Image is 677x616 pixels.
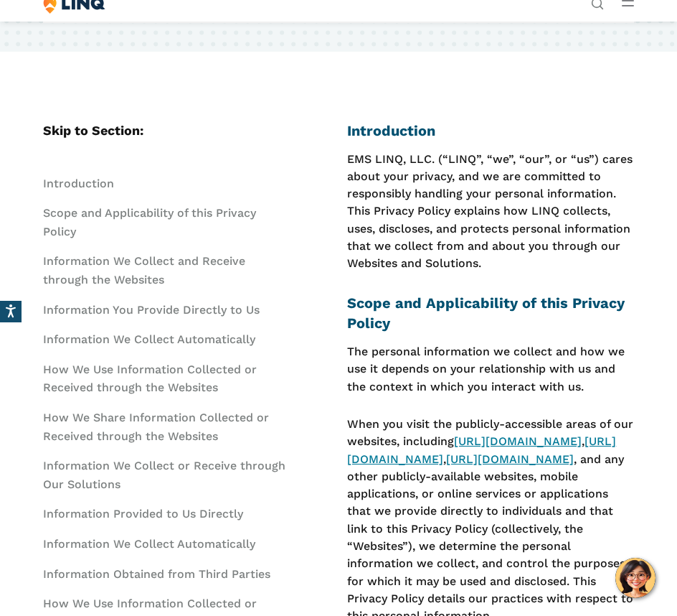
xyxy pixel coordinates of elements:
[43,254,245,286] a: Information We Collect and Receive through the Websites
[347,293,633,334] h2: Scope and Applicability of this Privacy Policy
[43,363,257,395] a: How We Use Information Collected or Received through the Websites
[347,343,633,396] p: The personal information we collect and how we use it depends on your relationship with us and th...
[43,303,260,317] a: Information You Provide Directly to Us
[43,411,269,443] a: How We Share Information Collected or Received through the Websites
[43,121,289,140] h5: Skip to Section:
[454,434,582,448] a: [URL][DOMAIN_NAME]
[43,507,243,521] a: Information Provided to Us Directly
[347,121,633,141] h2: Introduction
[43,459,285,491] a: Information We Collect or Receive through Our Solutions
[347,434,616,465] a: [URL][DOMAIN_NAME]
[615,558,655,598] button: Hello, have a question? Let’s chat.
[43,206,256,238] a: Scope and Applicability of this Privacy Policy
[43,177,114,190] a: Introduction
[446,452,574,466] a: [URL][DOMAIN_NAME]
[43,567,270,581] a: Information Obtained from Third Parties
[43,332,255,346] a: Information We Collect Automatically
[347,151,633,273] p: EMS LINQ, LLC. (“LINQ”, “we”, “our”, or “us”) cares about your privacy, and we are committed to r...
[43,537,255,551] a: Information We Collect Automatically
